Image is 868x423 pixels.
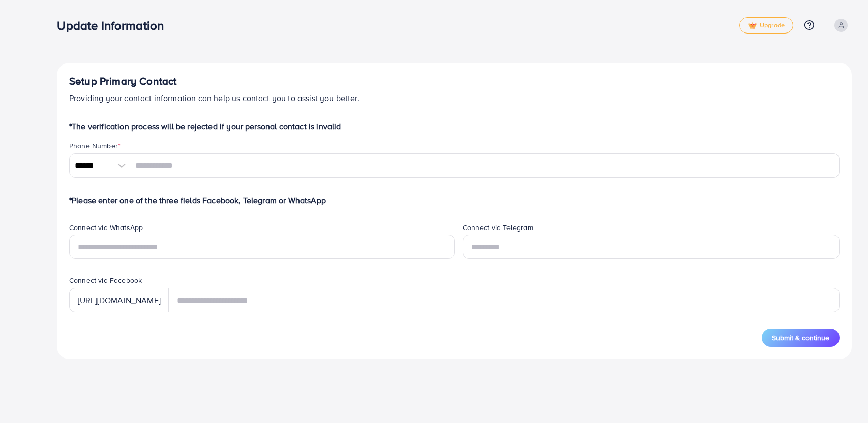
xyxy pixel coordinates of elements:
p: *The verification process will be rejected if your personal contact is invalid [69,120,840,133]
img: tick [748,22,757,29]
span: Submit & continue [772,333,829,343]
span: Upgrade [748,22,785,29]
label: Connect via Telegram [463,222,533,233]
label: Phone Number [69,141,121,151]
div: [URL][DOMAIN_NAME] [69,288,169,312]
h4: Setup Primary Contact [69,75,840,88]
label: Connect via WhatsApp [69,222,143,233]
p: Providing your contact information can help us contact you to assist you better. [69,92,840,104]
label: Connect via Facebook [69,275,142,285]
button: Submit & continue [762,329,840,347]
p: *Please enter one of the three fields Facebook, Telegram or WhatsApp [69,194,840,206]
a: tickUpgrade [739,17,793,34]
h3: Update Information [57,18,172,33]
